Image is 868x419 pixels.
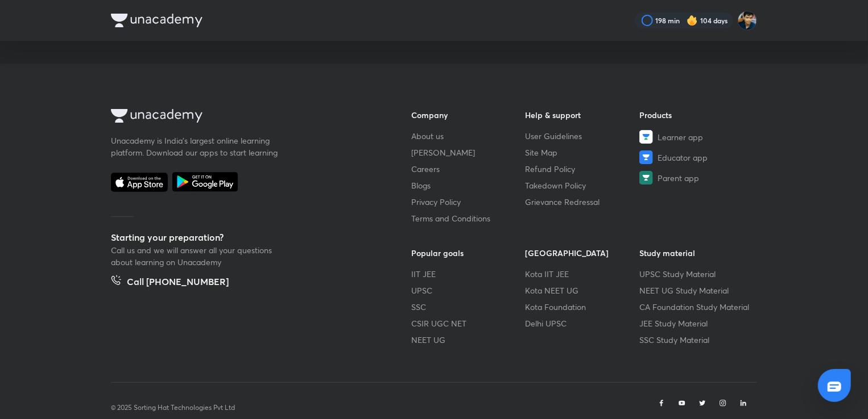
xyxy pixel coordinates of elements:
a: [PERSON_NAME] [411,146,526,158]
h6: Popular goals [411,247,526,259]
a: SSC Study Material [639,334,754,346]
h6: Help & support [526,109,640,121]
h5: Call [PHONE_NUMBER] [127,275,229,291]
img: Educator app [639,150,653,164]
a: Kota IIT JEE [526,268,640,280]
p: Call us and we will answer all your questions about learning on Unacademy [111,244,282,268]
a: NEET UG [411,334,526,346]
a: Blogs [411,179,526,191]
h6: [GEOGRAPHIC_DATA] [526,247,640,259]
a: About us [411,130,526,142]
h5: Starting your preparation? [111,231,375,244]
img: streak [687,15,698,26]
a: Educator app [639,150,754,164]
a: Call [PHONE_NUMBER] [111,275,229,291]
a: UPSC Study Material [639,268,754,280]
a: Delhi UPSC [526,317,640,329]
img: Company Logo [111,14,202,27]
a: CA Foundation Study Material [639,301,754,313]
a: IIT JEE [411,268,526,280]
span: Learner app [658,131,703,143]
a: Kota NEET UG [526,284,640,296]
p: © 2025 Sorting Hat Technologies Pvt Ltd [111,403,235,413]
img: Parent app [639,171,653,185]
a: NEET UG Study Material [639,284,754,296]
a: Takedown Policy [526,179,640,191]
a: Careers [411,163,526,175]
a: Terms and Conditions [411,212,526,224]
a: UPSC [411,284,526,296]
img: SHREYANSH GUPTA [738,11,757,30]
a: Company Logo [111,109,375,125]
a: Parent app [639,171,754,185]
a: User Guidelines [526,130,640,142]
p: Unacademy is India’s largest online learning platform. Download our apps to start learning [111,135,282,158]
a: SSC [411,301,526,313]
h6: Company [411,109,526,121]
h6: Products [639,109,754,121]
span: Careers [411,163,440,175]
a: Privacy Policy [411,196,526,208]
span: Educator app [658,152,708,164]
img: Company Logo [111,109,202,123]
a: Site Map [526,146,640,158]
h6: Study material [639,247,754,259]
a: Refund Policy [526,163,640,175]
a: CSIR UGC NET [411,317,526,329]
a: Grievance Redressal [526,196,640,208]
a: JEE Study Material [639,317,754,329]
span: Parent app [658,172,699,184]
img: Learner app [639,130,653,144]
a: Learner app [639,130,754,144]
a: Kota Foundation [526,301,640,313]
